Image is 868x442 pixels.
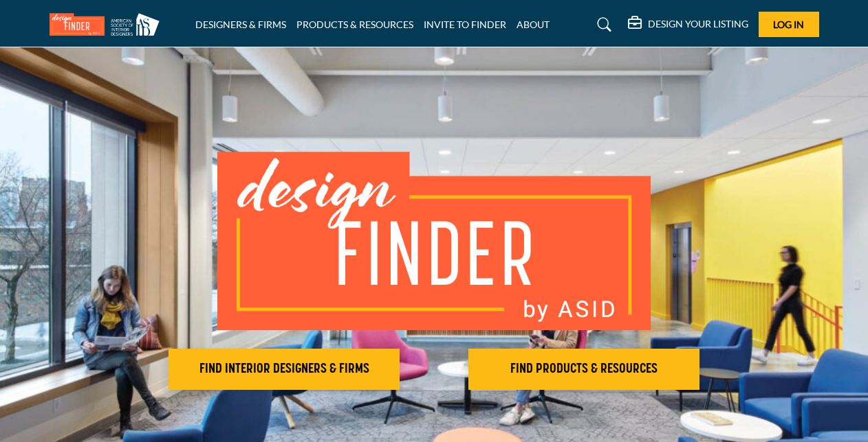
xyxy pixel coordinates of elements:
[517,19,550,30] a: ABOUT
[217,152,651,330] img: image
[296,19,413,30] a: PRODUCTS & RESOURCES
[50,13,166,36] img: Site Logo
[468,349,699,390] button: FIND PRODUCTS & RESOURCES
[773,19,804,30] span: Log In
[648,18,748,30] h5: DESIGN YOUR LISTING
[424,19,506,30] a: INVITE TO FINDER
[628,16,748,33] div: DESIGN YOUR LISTING
[473,361,695,377] h2: FIND PRODUCTS & RESOURCES
[195,19,286,30] a: DESIGNERS & FIRMS
[584,14,620,36] a: Search
[173,361,395,377] h2: FIND INTERIOR DESIGNERS & FIRMS
[169,349,400,390] button: FIND INTERIOR DESIGNERS & FIRMS
[759,12,819,37] button: Log In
